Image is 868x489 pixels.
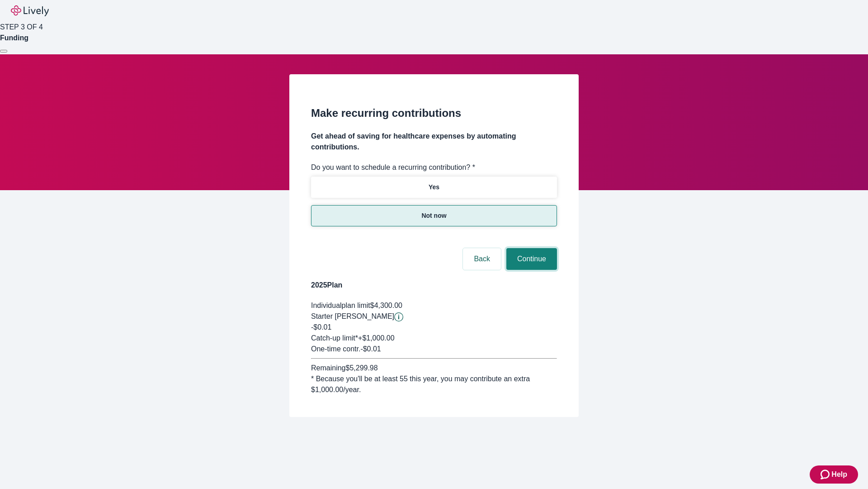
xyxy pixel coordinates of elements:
p: Not now [421,211,446,221]
button: Yes [311,177,557,198]
svg: Zendesk support icon [821,469,831,480]
span: Starter [PERSON_NAME] [311,312,394,320]
span: $4,300.00 [370,302,402,309]
span: $5,299.98 [345,364,377,372]
p: Yes [429,182,439,192]
div: * Because you'll be at least 55 this year, you may contribute an extra $1,000.00 /year. [311,374,557,395]
h4: Get ahead of saving for healthcare expenses by automating contributions. [311,131,557,153]
label: Do you want to schedule a recurring contribution? * [311,162,475,173]
h4: 2025 Plan [311,280,557,291]
button: Continue [506,248,557,270]
span: One-time contr. [311,345,360,353]
button: Back [463,248,501,270]
svg: Starter penny details [394,312,403,321]
span: -$0.01 [311,323,331,331]
span: Remaining [311,364,345,372]
button: Not now [311,205,557,226]
button: Lively will contribute $0.01 to establish your account [394,312,403,321]
span: - $0.01 [360,345,381,353]
span: + $1,000.00 [358,334,395,342]
button: Zendesk support iconHelp [810,465,858,484]
span: Individual plan limit [311,302,370,309]
img: Lively [11,5,49,16]
span: Catch-up limit* [311,334,358,342]
span: Help [831,469,847,480]
h2: Make recurring contributions [311,105,557,121]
